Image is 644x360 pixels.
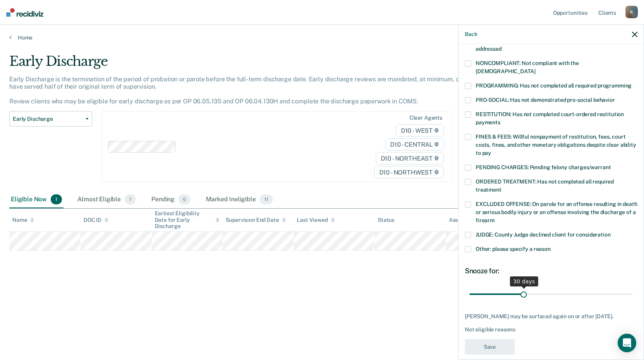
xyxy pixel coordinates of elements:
span: ORDERED TREATMENT: Has not completed all required treatment [476,178,614,193]
button: Save [465,339,515,355]
span: 1 [125,194,136,204]
span: FINES & FEES: Willful nonpayment of restitution, fees, court costs, fines, and other monetary obl... [476,134,636,156]
div: Assigned to [449,217,485,223]
span: NEEDS: On parole and all criminogenic needs have not been addressed [476,38,623,52]
div: Clear agents [409,115,442,121]
span: NONCOMPLIANT: Not compliant with the [DEMOGRAPHIC_DATA] [476,60,579,74]
span: Other: please specify a reason [476,246,551,252]
span: D10 - NORTHEAST [376,152,444,165]
div: Last Viewed [297,217,334,223]
span: PROGRAMMING: Has not completed all required programming [476,82,632,89]
div: Snooze for: [465,267,637,275]
div: Supervision End Date [226,217,286,223]
span: D10 - NORTHWEST [374,166,444,178]
span: Early Discharge [13,116,82,122]
span: EXCLUDED OFFENSE: On parole for an offense resulting in death or serious bodily injury or an offe... [476,201,637,223]
div: Early Discharge [9,53,492,75]
div: R [625,6,638,18]
a: Home [9,34,635,41]
p: Early Discharge is the termination of the period of probation or parole before the full-term disc... [9,75,490,105]
span: D10 - WEST [396,124,444,137]
span: 0 [178,194,190,204]
div: Not eligible reasons: [465,326,637,333]
span: D10 - CENTRAL [385,138,444,151]
div: Pending [150,191,192,208]
span: 1 [51,194,62,204]
div: Name [12,217,34,223]
div: [PERSON_NAME] may be surfaced again on or after [DATE]. [465,313,637,320]
div: 30 days [510,276,538,286]
span: RESTITUTION: Has not completed court-ordered restitution payments [476,111,624,125]
div: Marked Ineligible [204,191,274,208]
div: Open Intercom Messenger [618,334,636,352]
span: PENDING CHARGES: Pending felony charges/warrant [476,164,611,170]
img: Recidiviz [6,8,43,17]
div: DOC ID [84,217,108,223]
div: Status [378,217,394,223]
span: 11 [260,194,273,204]
div: Earliest Eligibility Date for Early Discharge [155,210,220,230]
span: PRO-SOCIAL: Has not demonstrated pro-social behavior [476,97,615,103]
div: Eligible Now [9,191,63,208]
button: Back [465,31,477,38]
span: JUDGE: County Judge declined client for consideration [476,231,611,238]
div: Almost Eligible [76,191,137,208]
